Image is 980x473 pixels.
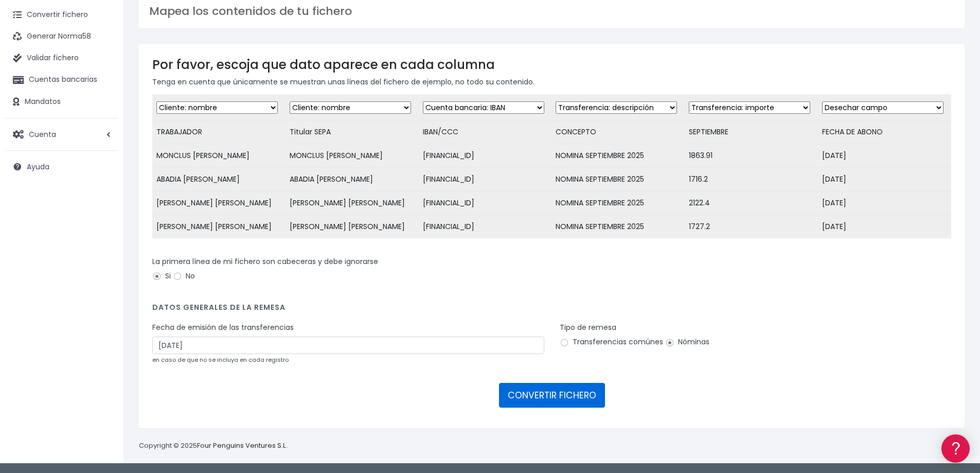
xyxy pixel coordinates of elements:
a: Ayuda [5,156,118,178]
h3: Mapea los contenidos de tu fichero [149,5,954,18]
a: General [10,221,195,237]
td: Titular SEPA [286,120,419,144]
p: Copyright © 2025 . [139,441,289,451]
a: Información general [10,87,195,103]
span: Ayuda [27,162,49,172]
h3: Por favor, escoja que dato aparece en cada columna [152,57,951,72]
td: MONCLUS [PERSON_NAME] [152,144,286,168]
td: [PERSON_NAME] [PERSON_NAME] [286,215,419,239]
div: Facturación [10,204,195,214]
td: [DATE] [818,144,951,168]
div: Información general [10,72,195,81]
label: No [173,271,195,282]
div: Convertir ficheros [10,114,195,124]
td: [PERSON_NAME] [PERSON_NAME] [152,215,286,239]
td: NOMINA SEPTIEMBRE 2025 [551,144,685,168]
td: [DATE] [818,168,951,191]
a: Perfiles de empresas [10,178,195,194]
a: Problemas habituales [10,146,195,162]
td: NOMINA SEPTIEMBRE 2025 [551,191,685,215]
td: SEPTIEMBRE [685,120,818,144]
td: ABADIA [PERSON_NAME] [152,168,286,191]
td: [DATE] [818,191,951,215]
a: Convertir fichero [5,4,118,26]
label: Si [152,271,171,282]
a: POWERED BY ENCHANT [141,296,198,306]
small: en caso de que no se incluya en cada registro [152,356,289,364]
td: MONCLUS [PERSON_NAME] [286,144,419,168]
td: 2122.4 [685,191,818,215]
label: Nóminas [665,337,709,347]
td: CONCEPTO [551,120,685,144]
td: [FINANCIAL_ID] [419,168,552,191]
a: Four Penguins Ventures S.L. [197,441,287,450]
td: NOMINA SEPTIEMBRE 2025 [551,168,685,191]
label: Transferencias comúnes [560,337,663,347]
button: Contáctanos [10,275,195,293]
a: Formatos [10,130,195,146]
td: 1727.2 [685,215,818,239]
a: Cuenta [5,124,118,145]
p: Tenga en cuenta que únicamente se muestran unas líneas del fichero de ejemplo, no todo su contenido. [152,76,951,87]
a: Videotutoriales [10,162,195,178]
a: API [10,263,195,279]
label: La primera línea de mi fichero son cabeceras y debe ignorarse [152,256,378,267]
a: Generar Norma58 [5,26,118,47]
td: NOMINA SEPTIEMBRE 2025 [551,215,685,239]
td: [FINANCIAL_ID] [419,144,552,168]
div: Programadores [10,247,195,257]
td: ABADIA [PERSON_NAME] [286,168,419,191]
td: [PERSON_NAME] [PERSON_NAME] [286,191,419,215]
a: Validar fichero [5,47,118,69]
td: 1863.91 [685,144,818,168]
td: [FINANCIAL_ID] [419,215,552,239]
td: TRABAJADOR [152,120,286,144]
a: Mandatos [5,91,118,113]
td: [DATE] [818,215,951,239]
td: IBAN/CCC [419,120,552,144]
label: Fecha de emisión de las transferencias [152,322,294,333]
label: Tipo de remesa [560,322,616,333]
td: 1716.2 [685,168,818,191]
td: FECHA DE ABONO [818,120,951,144]
td: [PERSON_NAME] [PERSON_NAME] [152,191,286,215]
a: Cuentas bancarias [5,69,118,91]
h4: Datos generales de la remesa [152,303,951,317]
span: Cuenta [29,129,56,139]
button: CONVERTIR FICHERO [499,383,605,408]
td: [FINANCIAL_ID] [419,191,552,215]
